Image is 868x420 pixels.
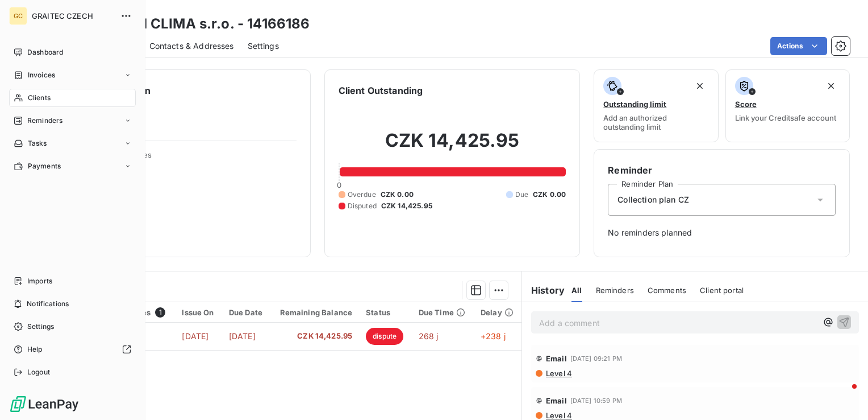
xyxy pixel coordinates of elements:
[366,308,405,317] div: Status
[182,331,208,341] span: [DATE]
[182,308,215,317] div: Issue On
[229,308,264,317] div: Due Date
[570,355,622,362] span: [DATE] 09:21 PM
[419,308,467,317] div: Due Time
[348,201,377,211] span: Disputed
[27,367,50,377] span: Logout
[700,286,744,295] span: Client portal
[735,113,836,122] span: Link your Creditsafe account
[608,163,836,177] h6: Reminder
[69,84,297,97] h6: Client information
[9,340,136,359] a: Help
[770,37,827,55] button: Actions
[9,395,80,413] img: Logo LeanPay
[277,308,352,317] div: Remaining Balance
[617,194,689,205] span: Collection plan CZ
[648,286,686,295] span: Comments
[91,150,297,166] span: Client Properties
[515,190,528,200] span: Due
[594,69,718,142] button: Outstanding limitAdd an authorized outstanding limit
[545,369,572,378] span: Level 4
[27,322,54,332] span: Settings
[596,286,634,295] span: Reminders
[381,190,414,200] span: CZK 0.00
[32,11,114,20] span: GRAITEC CZECH
[9,7,27,25] div: GC
[546,396,567,405] span: Email
[28,138,47,149] span: Tasks
[348,190,376,200] span: Overdue
[27,47,63,57] span: Dashboard
[381,201,432,211] span: CZK 14,425.95
[829,381,857,409] iframe: Intercom live chat
[27,344,43,355] span: Help
[28,93,51,103] span: Clients
[27,299,69,309] span: Notifications
[155,307,165,318] span: 1
[100,14,310,34] h3: GREEN CLIMA s.r.o. - 14166186
[28,70,55,80] span: Invoices
[533,190,566,200] span: CZK 0.00
[725,69,850,142] button: ScoreLink your Creditsafe account
[27,276,52,286] span: Imports
[522,283,565,297] h6: History
[419,331,439,341] span: 268 j
[339,129,566,163] h2: CZK 14,425.95
[545,411,572,420] span: Level 4
[339,84,423,97] h6: Client Outstanding
[149,40,234,52] span: Contacts & Addresses
[570,397,622,404] span: [DATE] 10:59 PM
[27,116,62,126] span: Reminders
[229,331,256,341] span: [DATE]
[608,227,836,238] span: No reminders planned
[571,286,582,295] span: All
[603,113,708,131] span: Add an authorized outstanding limit
[546,354,567,363] span: Email
[277,331,352,342] span: CZK 14,425.95
[481,331,506,341] span: +238 j
[603,100,666,109] span: Outstanding limit
[481,308,515,317] div: Delay
[248,40,279,52] span: Settings
[735,100,757,109] span: Score
[28,161,61,171] span: Payments
[366,328,403,345] span: dispute
[337,180,341,190] span: 0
